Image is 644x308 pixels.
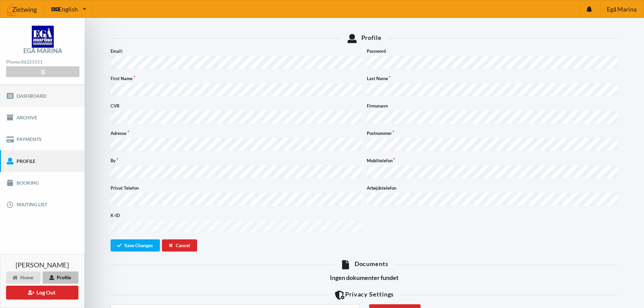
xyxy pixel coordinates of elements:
label: Adresse [111,130,362,137]
label: Mobiltelefon [367,157,618,164]
label: Privat Telefon [111,185,362,191]
span: [PERSON_NAME] [16,261,69,268]
div: Documents [111,260,618,269]
div: Egå Marina [23,48,62,54]
label: CVR [111,102,362,109]
div: Profile [43,271,78,284]
span: Egå Marina [607,6,637,12]
div: Phone: [6,57,79,67]
button: Log Out [6,286,78,300]
img: logo [32,26,54,48]
strong: 86225551 [21,59,43,65]
span: English [58,6,78,12]
button: Save Changes [111,239,160,252]
label: By [111,157,362,164]
label: Arbejdstelefon [367,185,618,191]
label: K-ID [111,212,362,219]
div: Home [6,271,41,284]
label: First Name [111,75,362,82]
label: Firmanavn [367,102,618,109]
div: Cancel [162,239,197,252]
label: Email: [111,48,362,54]
div: Privacy Settings [111,290,618,300]
label: Password [367,48,618,54]
label: Last Name [367,75,618,82]
label: Postnummer [367,130,618,137]
h3: Ingen dokumenter fundet [111,274,618,282]
div: Profile [111,34,618,43]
